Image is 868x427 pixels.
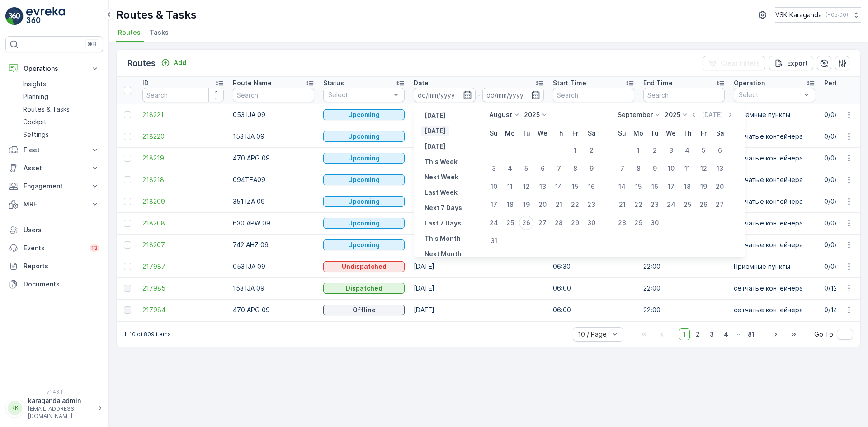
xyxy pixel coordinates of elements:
p: Next Month [425,249,462,258]
div: 2 [647,143,662,158]
button: Next Week [421,172,462,183]
div: 29 [631,216,646,230]
td: сетчатыe контейнера [729,277,820,299]
input: Search [643,88,725,102]
td: [DATE] [409,299,548,321]
p: Events [24,244,84,253]
p: MRF [24,200,85,209]
th: Tuesday [518,125,534,141]
p: [DATE] [425,127,446,136]
th: Friday [567,125,583,141]
button: Last Week [421,187,461,198]
button: Today [421,126,449,136]
button: Clear Filters [703,56,765,70]
td: [DATE] [409,234,548,256]
span: 218219 [142,154,224,163]
button: Upcoming [323,218,405,229]
div: 27 [535,216,550,230]
td: [DATE] [409,126,548,147]
td: Приемные пункты [729,104,820,126]
a: Users [5,221,103,239]
p: Asset [24,164,85,173]
div: 26 [519,216,533,230]
a: 217985 [142,284,224,293]
div: 1 [631,143,646,158]
button: Upcoming [323,239,405,250]
a: 218221 [142,110,224,119]
div: 15 [631,179,646,194]
div: Toggle Row Selected [124,155,131,162]
button: Dispatched [323,283,405,294]
p: Add [174,58,186,67]
div: 5 [696,143,711,158]
a: 217984 [142,305,224,314]
p: Upcoming [348,110,380,119]
div: 24 [486,216,501,230]
button: Last 7 Days [421,218,465,229]
span: 3 [706,328,718,340]
div: 30 [584,216,599,230]
button: Next Month [421,249,465,259]
a: Cockpit [19,116,103,128]
div: 28 [615,216,629,230]
span: 218208 [142,219,224,228]
td: сетчатыe контейнера [729,169,820,191]
div: 16 [584,179,599,194]
p: Select [739,90,801,99]
div: Toggle Row Selected [124,285,131,292]
div: 20 [535,197,550,212]
div: 18 [503,197,517,212]
span: 1 [679,328,690,340]
p: ... [736,328,742,340]
td: сетчатыe контейнера [729,234,820,256]
span: 2 [692,328,704,340]
p: Upcoming [348,175,380,184]
span: 218218 [142,175,224,184]
div: 3 [664,143,678,158]
button: Next 7 Days [421,202,466,213]
p: Performance [824,79,864,88]
div: 2 [584,143,599,158]
span: 218209 [142,197,224,206]
button: Export [769,56,813,70]
p: Undispatched [342,262,387,271]
div: 4 [680,143,694,158]
p: Route Name [233,79,272,88]
div: 9 [647,161,662,176]
p: Users [24,225,99,235]
div: 29 [568,216,582,230]
th: Wednesday [663,125,679,141]
p: [EMAIL_ADDRESS][DOMAIN_NAME] [28,405,93,420]
td: [DATE] [409,191,548,212]
input: Search [233,88,314,102]
p: Start Time [553,79,586,88]
div: 9 [584,161,599,176]
a: 218207 [142,240,224,249]
p: Clear Filters [721,59,760,68]
div: Toggle Row Selected [124,241,131,249]
p: ( +05:00 ) [826,11,848,19]
td: 351 IZA 09 [228,191,319,212]
button: Upcoming [323,109,405,120]
button: Add [157,57,190,68]
td: 22:00 [639,256,729,277]
button: Upcoming [323,174,405,185]
a: Insights [19,78,103,90]
div: 15 [568,179,582,194]
input: dd/mm/yyyy [414,88,476,102]
p: Settings [23,130,49,139]
td: 06:30 [548,256,639,277]
span: 81 [744,328,759,340]
button: This Week [421,156,461,167]
p: Planning [23,92,48,101]
p: 2025 [665,110,680,119]
td: 06:00 [548,299,639,321]
div: 23 [584,197,599,212]
button: This Month [421,233,464,244]
a: 218220 [142,132,224,141]
div: 12 [519,179,533,194]
td: 630 APW 09 [228,212,319,234]
div: 17 [664,179,678,194]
